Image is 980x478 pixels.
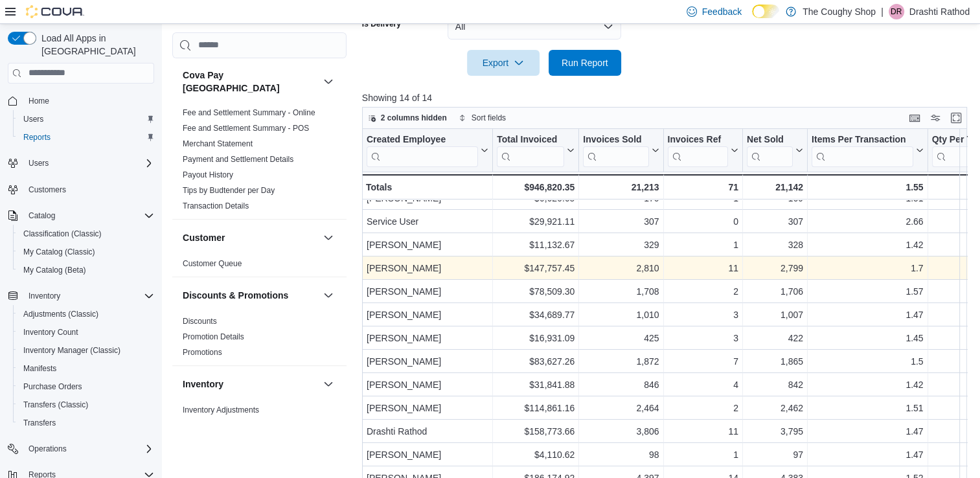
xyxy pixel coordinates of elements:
div: $29,921.11 [497,214,575,229]
h3: Customer [183,231,225,244]
span: Home [23,93,154,109]
div: 97 [747,447,803,462]
div: [PERSON_NAME] [367,284,488,299]
span: Inventory Count [18,324,154,340]
div: [PERSON_NAME] [367,377,488,393]
button: Catalog [23,208,60,223]
span: Customers [28,185,66,195]
a: Home [23,93,54,109]
div: 1.45 [812,330,924,346]
div: $147,757.45 [497,260,575,276]
span: My Catalog (Beta) [18,262,154,278]
div: 11 [667,260,738,276]
button: Inventory [23,288,65,304]
button: Inventory [3,287,159,305]
div: 170 [583,190,659,206]
div: $946,820.35 [497,179,575,195]
button: Sort fields [453,110,511,126]
div: 846 [583,377,659,393]
p: Drashti Rathod [909,4,970,19]
div: Discounts & Promotions [172,313,347,365]
div: 21,142 [747,179,803,195]
div: Items Per Transaction [812,133,913,146]
a: Manifests [18,361,62,376]
button: Keyboard shortcuts [907,110,922,126]
div: $16,931.09 [497,330,575,346]
span: My Catalog (Beta) [23,265,86,275]
span: Purchase Orders [23,381,82,392]
span: Run Report [562,56,608,69]
button: Net Sold [747,133,803,166]
div: 1.55 [812,179,924,195]
span: Promotion Details [183,332,244,342]
div: 98 [583,447,659,462]
div: 2.66 [812,214,924,229]
button: Items Per Transaction [812,133,924,166]
div: 21,213 [583,179,659,195]
span: Sort fields [472,113,506,123]
div: 307 [583,214,659,229]
div: 3,795 [747,424,803,439]
a: Adjustments (Classic) [18,306,104,322]
a: Promotions [183,348,222,357]
button: Customer [183,231,318,244]
a: Payout History [183,170,233,179]
div: $114,861.16 [497,400,575,416]
a: Fee and Settlement Summary - Online [183,108,315,117]
div: [PERSON_NAME] [367,237,488,253]
span: Purchase Orders [18,379,154,394]
button: Cova Pay [GEOGRAPHIC_DATA] [183,69,318,95]
div: $34,689.77 [497,307,575,323]
div: 3 [667,307,738,323]
a: Fee and Settlement Summary - POS [183,124,309,133]
label: Is Delivery [362,19,401,29]
a: Purchase Orders [18,379,87,394]
a: Transfers (Classic) [18,397,93,413]
span: Feedback [702,5,742,18]
button: All [448,14,621,40]
a: Inventory Adjustments [183,405,259,415]
span: My Catalog (Classic) [18,244,154,260]
a: Tips by Budtender per Day [183,186,275,195]
span: Payment and Settlement Details [183,154,293,165]
span: Discounts [183,316,217,326]
span: Inventory [23,288,154,304]
button: Operations [3,440,159,458]
div: 1,865 [747,354,803,369]
div: 422 [747,330,803,346]
span: Transfers (Classic) [18,397,154,413]
div: $6,626.65 [497,190,575,206]
div: 1.42 [812,237,924,253]
div: 1.42 [812,377,924,393]
a: Classification (Classic) [18,226,107,242]
span: Fee and Settlement Summary - POS [183,123,309,133]
a: Inventory Manager (Classic) [18,343,126,358]
button: Display options [928,110,943,126]
div: $4,110.62 [497,447,575,462]
div: 1.51 [812,400,924,416]
span: Inventory [28,291,60,301]
div: 307 [747,214,803,229]
span: Reports [23,132,51,142]
span: Classification (Classic) [23,229,102,239]
span: Load All Apps in [GEOGRAPHIC_DATA] [36,32,154,58]
div: 1,007 [747,307,803,323]
button: Run Report [549,50,621,76]
span: Users [23,114,43,124]
div: [PERSON_NAME] [367,330,488,346]
a: Transfers [18,415,61,431]
span: Operations [23,441,154,457]
div: $78,509.30 [497,284,575,299]
div: [PERSON_NAME] [367,307,488,323]
button: Operations [23,441,72,457]
button: Customers [3,180,159,199]
span: Catalog [23,208,154,223]
span: Merchant Statement [183,139,253,149]
div: 1 [667,190,738,206]
span: DR [891,4,902,19]
div: 169 [747,190,803,206]
p: Showing 14 of 14 [362,91,974,104]
div: Created Employee [367,133,478,146]
button: My Catalog (Beta) [13,261,159,279]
